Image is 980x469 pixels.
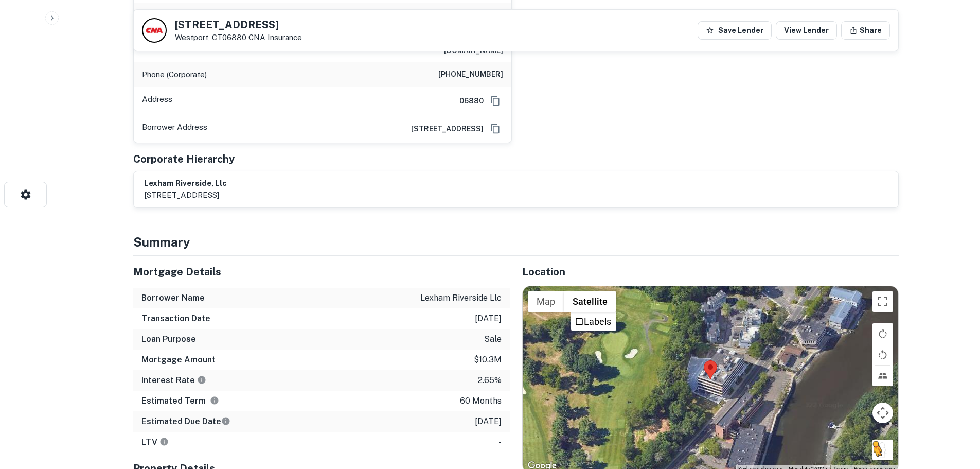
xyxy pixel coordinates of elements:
[571,312,616,331] ul: Show satellite imagery
[484,333,502,345] p: sale
[133,233,899,251] h4: Summary
[698,21,772,40] button: Save Lender
[872,440,893,460] button: Drag Pegman onto the map to open Street View
[141,292,205,304] h6: Borrower Name
[159,437,169,446] svg: LTVs displayed on the website are for informational purposes only and may be reported incorrectly...
[475,312,502,325] p: [DATE]
[141,436,169,448] h6: LTV
[142,68,207,81] p: Phone (Corporate)
[141,333,196,345] h6: Loan Purpose
[141,374,206,387] h6: Interest Rate
[478,374,502,387] p: 2.65%
[133,264,510,280] h5: Mortgage Details
[872,403,893,423] button: Map camera controls
[221,416,230,426] svg: Estimate is based on a standard schedule for this type of loan.
[872,323,893,344] button: Rotate map clockwise
[133,151,235,167] h5: Corporate Hierarchy
[197,375,206,385] svg: The interest rates displayed on the website are for informational purposes only and may be report...
[929,387,980,436] iframe: Chat Widget
[451,95,484,107] h6: 06880
[210,396,219,405] svg: Term is based on a standard schedule for this type of loan.
[141,312,210,325] h6: Transaction Date
[498,436,502,448] p: -
[175,20,302,30] h5: [STREET_ADDRESS]
[474,354,502,366] p: $10.3m
[142,121,207,136] p: Borrower Address
[841,21,890,40] button: Share
[420,292,502,304] p: lexham riverside llc
[488,93,503,109] button: Copy Address
[175,33,302,42] p: Westport, CT06880
[522,264,899,280] h5: Location
[438,68,503,81] h6: [PHONE_NUMBER]
[144,178,227,189] h6: lexham riverside, llc
[776,21,837,40] a: View Lender
[572,313,615,329] li: Labels
[144,189,227,201] p: [STREET_ADDRESS]
[141,415,230,428] h6: Estimated Due Date
[872,366,893,386] button: Tilt map
[248,33,302,42] a: CNA Insurance
[488,121,503,136] button: Copy Address
[403,123,484,134] a: [STREET_ADDRESS]
[141,354,216,366] h6: Mortgage Amount
[528,291,564,312] button: Show street map
[584,316,611,327] label: Labels
[564,291,616,312] button: Show satellite imagery
[460,395,502,407] p: 60 months
[475,415,502,428] p: [DATE]
[142,93,172,109] p: Address
[141,395,219,407] h6: Estimated Term
[872,291,893,312] button: Toggle fullscreen view
[872,344,893,365] button: Rotate map counterclockwise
